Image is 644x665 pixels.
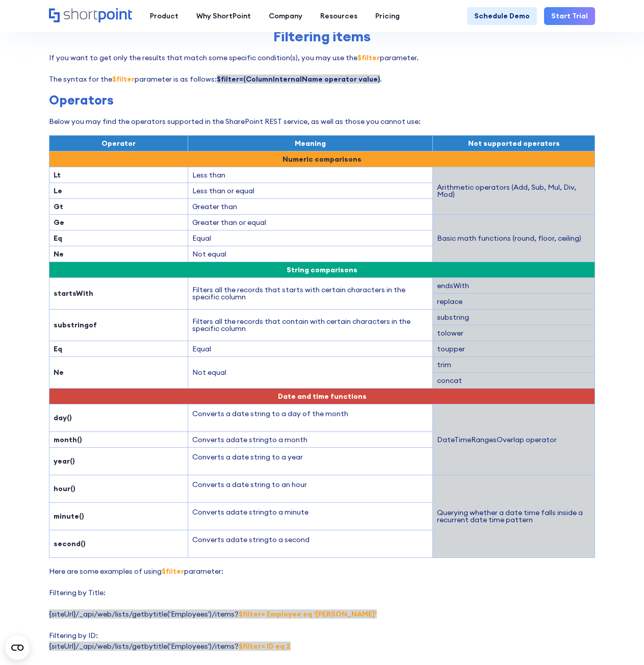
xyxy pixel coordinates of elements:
[188,230,433,246] td: Equal
[357,53,380,62] strong: $filter
[141,7,187,25] a: Product
[433,356,595,372] td: trim
[54,413,72,422] strong: day()
[188,341,433,356] td: Equal
[54,320,97,329] strong: substringof
[54,539,86,548] strong: second()
[54,484,73,493] strong: hour(
[54,368,64,377] strong: Ne
[192,452,428,463] p: Converts a date string to a year
[188,183,433,198] td: Less than or equal
[437,436,590,443] div: DateTimeRangesOverlap operator
[295,139,326,148] span: Meaning
[101,139,136,148] span: Operator
[230,435,269,444] span: date string
[192,479,428,490] p: Converts a date string to an hour
[460,547,644,665] div: Widget de chat
[188,431,433,447] td: Converts a to a month
[73,484,75,493] strong: )
[433,293,595,309] td: replace
[269,11,302,21] div: Company
[260,7,311,25] a: Company
[433,341,595,356] td: toupper
[188,167,433,183] td: Less than
[54,456,75,466] strong: year()
[196,11,251,21] div: Why ShortPoint
[433,277,595,293] td: endsWith
[375,11,400,21] div: Pricing
[54,202,63,211] strong: Gt
[433,325,595,341] td: tolower
[433,167,595,214] td: Arithmetic operators (Add, Sub, Mul, Div, Mod)
[49,642,291,651] span: {siteUrl}/_api/web/lists/getbytitle('Employees')/items?
[278,392,367,401] span: Date and time functions
[54,170,61,180] strong: Lt
[366,7,408,25] a: Pricing
[433,309,595,325] td: substring
[282,155,362,164] strong: Numeric comparisons
[287,265,357,274] span: String comparisons
[162,567,184,576] strong: $filter
[131,28,513,44] h2: Filtering items
[433,214,595,262] td: Basic math functions (round, floor, ceiling)
[544,7,595,25] a: Start Trial
[54,249,64,259] strong: Ne
[54,218,64,227] strong: Ge
[5,635,30,660] button: Open CMP widget
[150,11,178,21] div: Product
[54,234,62,243] strong: Eq
[230,535,269,544] span: date string
[49,8,132,23] a: Home
[320,11,357,21] div: Resources
[112,74,135,84] strong: $filter
[49,116,595,127] p: Below you may find the operators supported in the SharePoint REST service, as well as those you c...
[433,372,595,388] td: concat
[433,475,595,557] td: Querying whether a date time falls inside a recurrent date time pattern
[188,309,433,341] td: Filters all the records that contain with certain characters in the specific column
[54,186,62,195] strong: Le
[460,547,644,665] iframe: Chat Widget
[188,198,433,214] td: Greater than
[188,214,433,230] td: Greater than or equal
[188,246,433,262] td: Not equal
[468,139,560,148] span: Not supported operators
[188,356,433,388] td: Not equal
[230,507,269,517] span: date string
[192,408,428,419] p: Converts a date string to a day of the month
[311,7,366,25] a: Resources
[54,435,82,444] strong: month()
[192,507,428,518] p: Converts a to a minute
[49,53,595,85] p: If you want to get only the results that match some specific condition(s), you may use the parame...
[49,93,595,108] h3: Operators
[239,642,291,651] strong: $filter= ID eq 2
[49,609,377,619] span: {siteUrl}/_api/web/lists/getbytitle('Employees')/items?
[188,277,433,309] td: Filters all the records that starts with certain characters in the specific column
[467,7,537,25] a: Schedule Demo
[187,7,260,25] a: Why ShortPoint
[192,534,428,545] p: Converts a to a second
[239,609,377,619] strong: $filter= Employee eq ‘[PERSON_NAME]'
[217,74,380,84] strong: $filter=(ColumnInternalName operator value)
[54,289,93,298] strong: startsWith
[54,511,84,521] strong: minute()
[54,344,62,353] strong: Eq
